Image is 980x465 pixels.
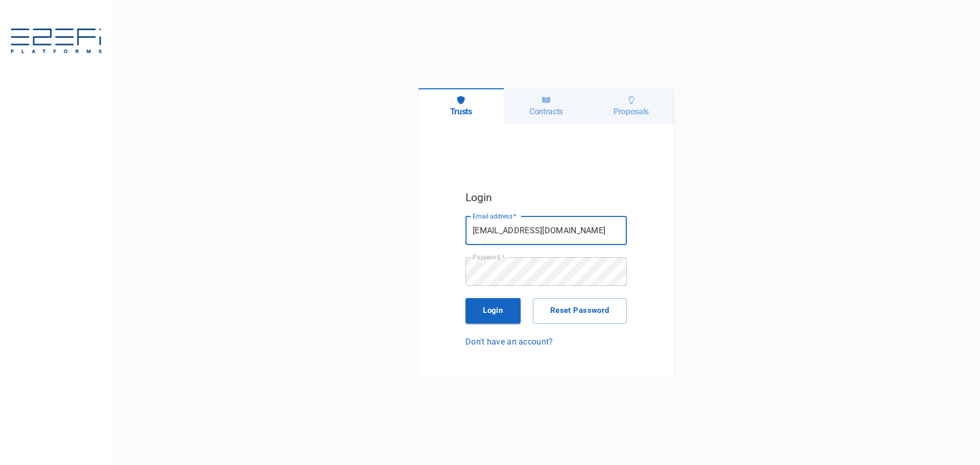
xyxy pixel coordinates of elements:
[465,298,521,324] button: Login
[465,189,627,206] h5: Login
[529,107,563,116] h6: Contracts
[450,107,472,116] h6: Trusts
[473,212,517,221] label: Email address
[473,253,504,261] label: Password
[465,336,627,348] a: Don't have an account?
[614,107,649,116] h6: Proposals
[10,29,102,55] img: E2EFiPLATFORMS-7f06cbf9.svg
[533,298,627,324] button: Reset Password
